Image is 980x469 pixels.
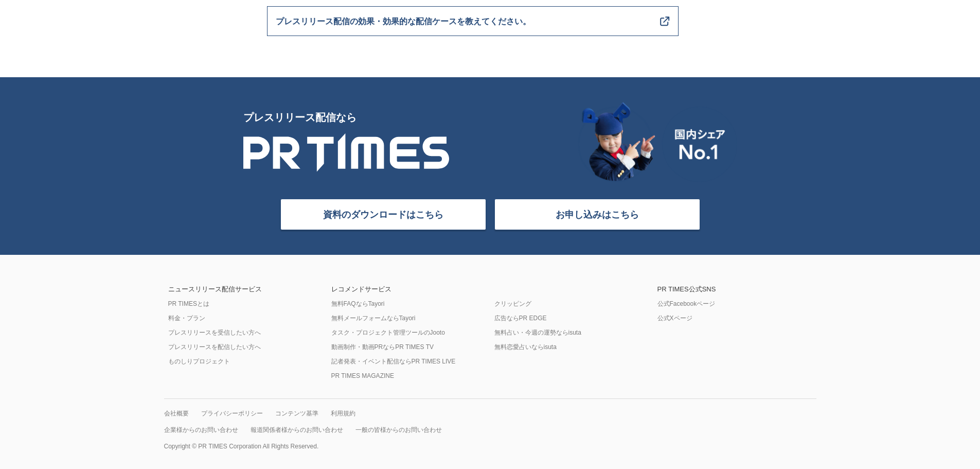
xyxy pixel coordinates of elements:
[280,199,486,230] a: 資料のダウンロードはこちら
[331,372,394,380] a: PR TIMES MAGAZINE
[494,343,557,351] a: 無料恋愛占いならisuta
[168,328,261,337] a: プレスリリースを受信したい方へ
[494,314,547,322] a: 広告ならPR EDGE
[355,426,442,434] a: 一般の皆様からのお問い合わせ
[657,314,692,322] a: 公式Xページ
[276,15,531,28] span: プレスリリース配信の効果・効果的な配信ケースを教えてください。
[331,409,355,418] a: 利用規約
[201,409,263,418] a: プライバシーポリシー
[331,357,456,366] a: 記者発表・イベント配信ならPR TIMES LIVE
[578,102,737,182] img: 国内シェア No.1
[267,6,679,36] a: プレスリリース配信の効果・効果的な配信ケースを教えてください。
[275,409,318,418] a: コンテンツ基準
[168,286,262,293] div: ニュースリリース配信サービス
[331,286,391,293] div: レコメンドサービス
[168,300,209,308] a: PR TIMESとは
[331,343,434,351] a: 動画制作・動画PRならPR TIMES TV
[331,300,385,308] a: 無料FAQならTayori
[494,328,581,337] a: 無料占い・今週の運勢ならisuta
[168,357,230,366] a: ものしりプロジェクト
[657,286,716,293] div: PR TIMES公式SNS
[657,300,716,308] a: 公式Facebookページ
[164,426,238,434] a: 企業様からのお問い合わせ
[168,343,261,351] a: プレスリリースを配信したい方へ
[251,426,343,434] a: 報道関係者様からのお問い合わせ
[168,314,205,322] a: 料金・プラン
[331,328,445,337] a: タスク・プロジェクト管理ツールのJooto
[331,314,416,322] a: 無料メールフォームならTayori
[164,409,189,418] a: 会社概要
[494,199,700,230] a: お申し込みはこちら
[494,300,531,308] a: クリッピング
[164,442,319,450] p: Copyright © PR TIMES Corporation All Rights Reserved.
[243,102,449,133] p: プレスリリース配信なら
[243,133,449,172] img: PR TIMES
